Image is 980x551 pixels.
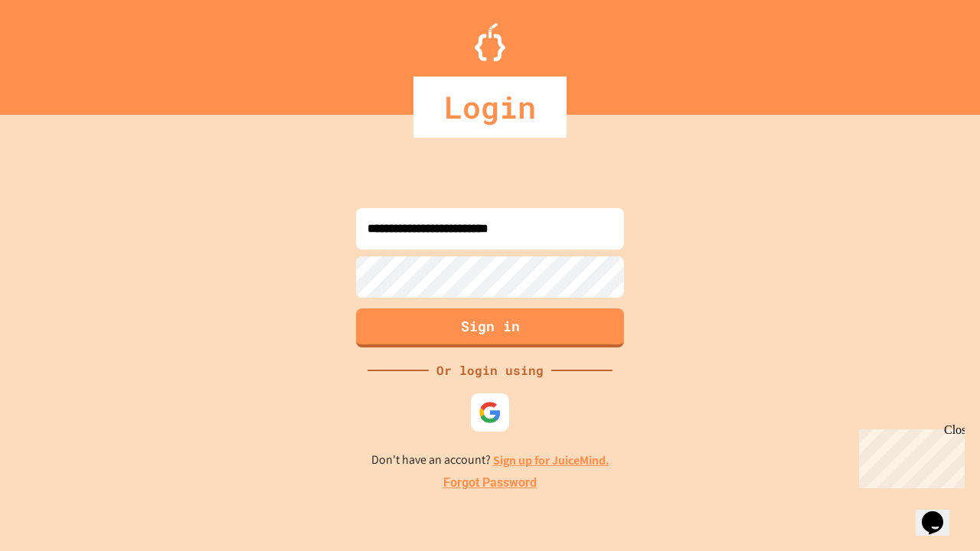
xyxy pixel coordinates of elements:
div: Login [413,77,567,138]
button: Sign in [356,308,624,347]
a: Forgot Password [443,474,537,492]
div: Or login using [429,361,551,380]
img: google-icon.svg [479,401,501,424]
a: Sign up for JuiceMind. [493,452,609,468]
img: Logo.svg [475,23,505,61]
div: Chat with us now!Close [6,6,106,97]
iframe: chat widget [916,490,965,536]
p: Don't have an account? [371,451,609,470]
iframe: chat widget [853,423,965,488]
